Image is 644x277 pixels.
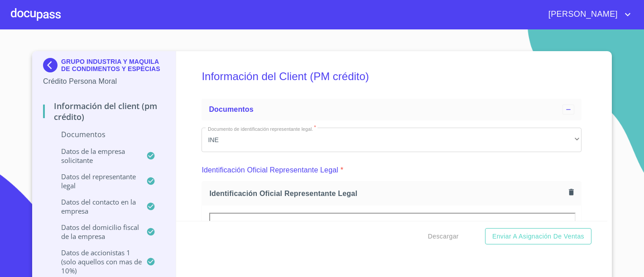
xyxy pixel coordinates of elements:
img: Docupass spot blue [43,58,61,72]
p: Datos de la empresa solicitante [43,147,146,165]
p: Identificación Oficial Representante Legal [202,165,338,176]
span: [PERSON_NAME] [542,7,622,22]
h5: Información del Client (PM crédito) [202,58,582,95]
button: account of current user [542,7,633,22]
div: GRUPO INDUSTRIA Y MAQUILA DE CONDIMENTOS Y ESPECIAS [43,58,165,76]
p: Crédito Persona Moral [43,76,165,87]
span: Enviar a Asignación de Ventas [492,231,584,242]
p: Datos del representante legal [43,172,146,190]
p: Documentos [43,129,165,139]
button: Enviar a Asignación de Ventas [485,228,591,245]
span: Descargar [428,231,459,242]
button: Descargar [424,228,462,245]
div: Documentos [202,99,582,120]
p: GRUPO INDUSTRIA Y MAQUILA DE CONDIMENTOS Y ESPECIAS [61,58,165,72]
span: Identificación Oficial Representante Legal [209,189,565,198]
span: Documentos [209,105,253,113]
div: INE [202,128,582,152]
p: Datos de accionistas 1 (solo aquellos con mas de 10%) [43,248,146,275]
p: Datos del contacto en la empresa [43,197,146,215]
p: Datos del domicilio fiscal de la empresa [43,223,146,241]
p: Información del Client (PM crédito) [43,100,165,122]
